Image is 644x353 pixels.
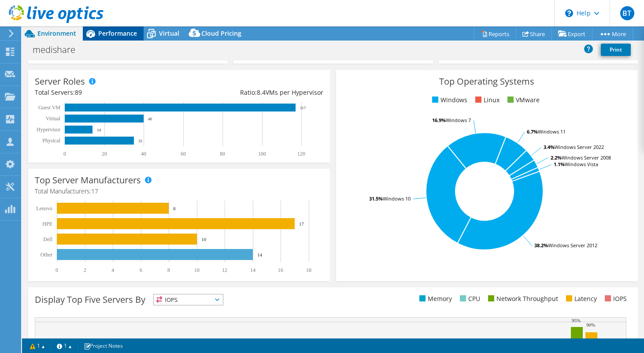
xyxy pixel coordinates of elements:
h4: Total Manufacturers: [35,186,323,196]
li: Network Throughput [486,294,558,304]
text: 16 [278,267,283,273]
a: More [592,27,633,41]
tspan: 31.5% [369,195,383,202]
h3: Top Operating Systems [343,77,631,86]
text: 40 [148,117,152,121]
tspan: 38.2% [534,242,548,249]
text: 0 [63,151,66,157]
text: Dell [43,236,52,242]
text: 6 [140,267,142,273]
text: 95% [572,318,581,323]
span: 89 [75,88,82,97]
tspan: 3.4% [544,144,555,150]
text: Hypervisor [37,126,60,133]
h3: Top Server Manufacturers [35,175,141,185]
span: Performance [98,29,137,37]
text: Virtual [46,115,61,122]
li: Latency [564,294,597,304]
tspan: Windows 7 [446,117,471,123]
span: BT [620,6,634,20]
text: Lenovo [36,205,52,212]
a: 1 [24,340,51,351]
text: 14 [257,252,263,257]
text: 40 [141,151,146,157]
text: 10 [194,267,200,273]
text: 4 [111,267,114,273]
div: Total Servers: [35,88,179,97]
tspan: Windows 11 [538,128,566,135]
li: Memory [417,294,452,304]
text: 35 [138,139,143,143]
text: Physical [42,137,60,144]
tspan: Windows 10 [383,195,411,202]
text: 0 [56,267,58,273]
tspan: Windows Server 2008 [562,154,611,161]
a: Share [516,27,552,41]
span: IOPS [154,294,223,305]
tspan: 16.9% [432,117,446,123]
text: 2 [84,267,86,273]
a: 1 [51,340,78,351]
text: 8 [173,206,176,211]
text: 8 [167,267,170,273]
text: 12 [222,267,227,273]
text: 120 [297,151,305,157]
li: Windows [430,95,467,105]
text: Other [41,252,52,258]
svg: \n [565,9,573,17]
tspan: Windows Server 2022 [555,144,604,150]
span: Virtual [159,29,179,37]
tspan: 6.7% [527,128,538,135]
text: 20 [102,151,107,157]
a: Reports [474,27,516,41]
tspan: Windows Server 2012 [548,242,597,249]
text: Guest VM [38,104,60,111]
h1: medishare [29,45,89,55]
tspan: Windows Vista [565,161,598,167]
a: Print [601,44,631,56]
h3: Server Roles [35,77,85,86]
li: CPU [458,294,480,304]
span: 17 [91,187,98,195]
text: 60 [181,151,186,157]
text: 18 [306,267,311,273]
a: Project Notes [78,340,129,351]
span: 8.4 [257,88,266,97]
text: 100 [258,151,266,157]
text: 14 [250,267,255,273]
li: IOPS [603,294,627,304]
text: 10 [201,237,207,242]
text: 117 [300,106,306,110]
text: 14 [97,128,101,132]
li: VMware [505,95,540,105]
span: Cloud Pricing [201,29,241,37]
tspan: 1.1% [554,161,565,167]
span: Environment [37,29,76,37]
li: Linux [473,95,500,105]
a: Export [551,27,592,41]
tspan: 2.2% [551,154,562,161]
text: 80 [220,151,225,157]
text: HPE [42,221,52,227]
div: Ratio: VMs per Hypervisor [179,88,323,97]
text: 90% [586,322,595,327]
text: 17 [299,221,304,227]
